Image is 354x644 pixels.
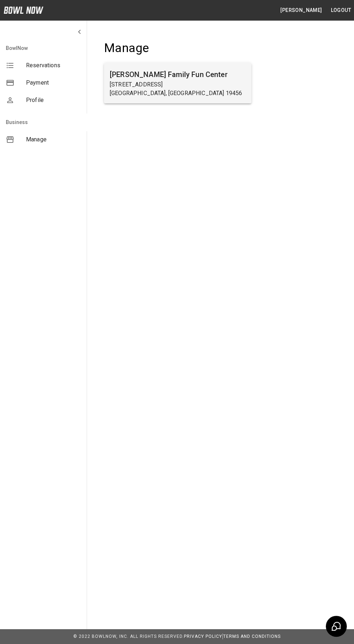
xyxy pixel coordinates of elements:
[223,634,281,639] a: Terms and Conditions
[26,135,81,144] span: Manage
[110,89,246,98] p: [GEOGRAPHIC_DATA], [GEOGRAPHIC_DATA] 19456
[277,4,325,17] button: [PERSON_NAME]
[104,40,251,56] h4: Manage
[4,7,43,14] img: logo
[110,80,246,89] p: [STREET_ADDRESS]
[73,634,184,639] span: © 2022 BowlNow, Inc. All Rights Reserved.
[184,634,222,639] a: Privacy Policy
[328,4,354,17] button: Logout
[26,96,81,105] span: Profile
[110,69,246,80] h6: [PERSON_NAME] Family Fun Center
[26,61,81,70] span: Reservations
[26,78,81,87] span: Payment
